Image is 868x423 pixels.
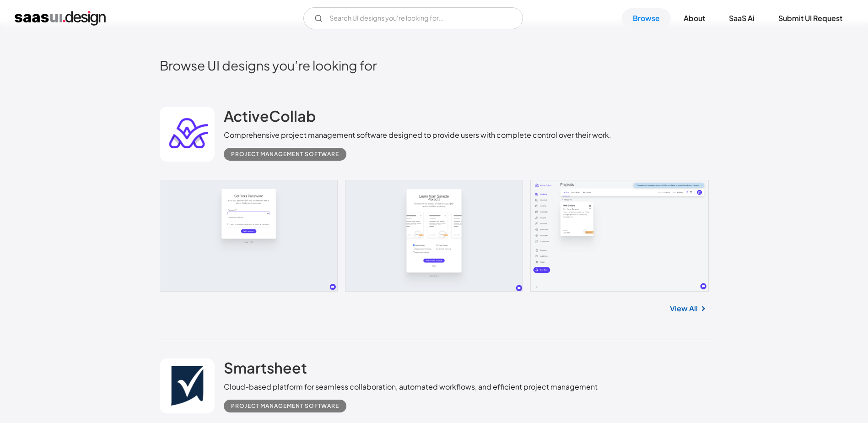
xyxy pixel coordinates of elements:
[231,401,339,412] div: Project Management Software
[231,149,339,160] div: Project Management Software
[15,11,106,26] a: home
[303,7,523,29] form: Email Form
[670,303,698,314] a: View All
[160,57,709,73] h2: Browse UI designs you’re looking for
[767,8,853,28] a: Submit UI Request
[718,8,766,28] a: SaaS Ai
[224,358,307,377] h2: Smartsheet
[224,130,611,141] div: Comprehensive project management software designed to provide users with complete control over th...
[224,107,316,125] h2: ActiveCollab
[224,381,598,392] div: Cloud-based platform for seamless collaboration, automated workflows, and efficient project manag...
[224,107,316,130] a: ActiveCollab
[622,8,671,28] a: Browse
[303,7,523,29] input: Search UI designs you're looking for...
[673,8,716,28] a: About
[224,358,307,381] a: Smartsheet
